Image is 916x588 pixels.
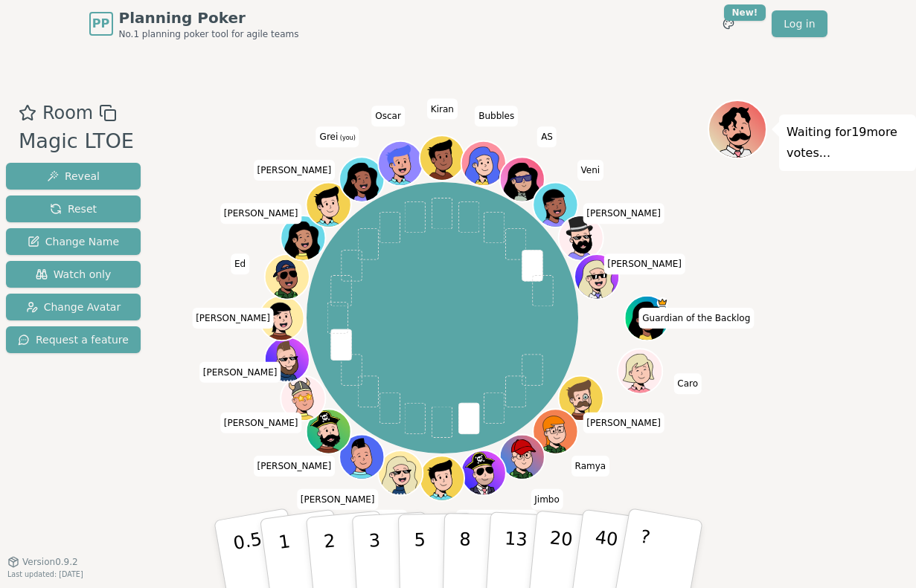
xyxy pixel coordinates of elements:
[638,308,754,329] span: Click to change your name
[231,253,249,274] span: Click to change your name
[371,106,405,126] span: Click to change your name
[772,10,827,37] a: Log in
[19,126,134,157] div: Magic LTOE
[724,4,766,21] div: New!
[19,100,36,126] button: Add as favourite
[47,169,100,184] span: Reveal
[715,10,742,37] button: New!
[7,556,78,568] button: Version0.9.2
[455,509,537,530] span: Click to change your name
[6,294,141,320] button: Change Avatar
[6,228,141,255] button: Change Name
[537,126,557,147] span: Click to change your name
[603,253,685,274] span: Click to change your name
[18,332,129,347] span: Request a feature
[119,7,299,28] span: Planning Poker
[254,455,336,476] span: Click to change your name
[571,455,610,476] span: Click to change your name
[89,7,299,40] a: PPPlanning PokerNo.1 planning poker tool for agile teams
[583,412,664,433] span: Click to change your name
[220,203,302,224] span: Click to change your name
[316,126,359,147] span: Click to change your name
[787,122,909,164] p: Waiting for 19 more votes...
[673,373,702,394] span: Click to change your name
[36,267,112,282] span: Watch only
[531,488,563,509] span: Click to change your name
[7,570,83,578] span: Last updated: [DATE]
[6,261,141,288] button: Watch only
[577,160,604,181] span: Click to change your name
[369,509,407,530] span: Click to change your name
[92,15,109,33] span: PP
[28,234,119,249] span: Change Name
[254,160,336,181] span: Click to change your name
[338,135,356,141] span: (you)
[199,361,281,382] span: Click to change your name
[50,201,97,216] span: Reset
[341,158,382,200] button: Click to change your avatar
[6,326,141,353] button: Request a feature
[6,163,141,190] button: Reveal
[119,28,299,40] span: No.1 planning poker tool for agile teams
[26,300,121,314] span: Change Avatar
[42,100,93,126] span: Room
[192,308,274,329] span: Click to change your name
[297,488,379,509] span: Click to change your name
[220,412,302,433] span: Click to change your name
[427,98,458,119] span: Click to change your name
[6,196,141,222] button: Reset
[475,106,518,126] span: Click to change your name
[583,203,664,224] span: Click to change your name
[22,556,78,568] span: Version 0.9.2
[657,297,668,308] span: Guardian of the Backlog is the host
